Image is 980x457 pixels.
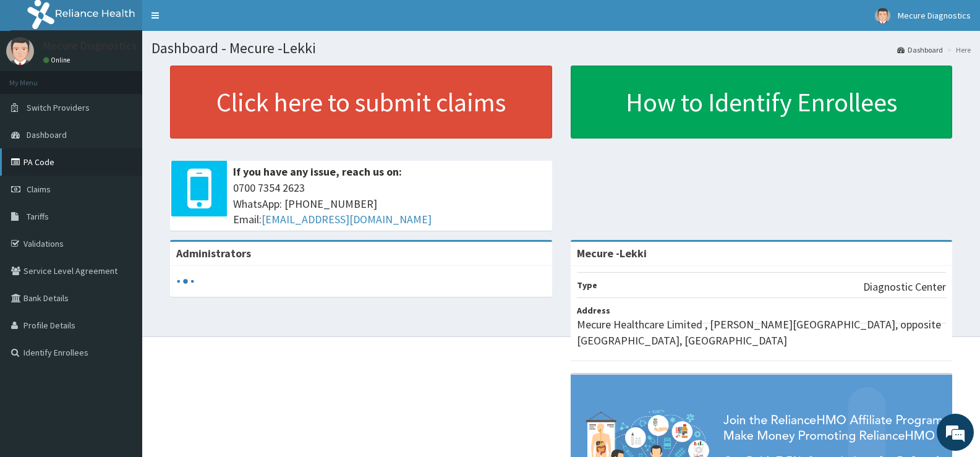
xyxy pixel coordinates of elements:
[27,129,67,140] span: Dashboard
[577,305,610,316] b: Address
[944,45,971,55] li: Here
[64,69,208,85] div: Chat with us now
[233,164,402,179] b: If you have any issue, reach us on:
[577,280,597,291] b: Type
[233,180,546,228] span: 0700 7354 2623 WhatsApp: [PHONE_NUMBER] Email:
[897,45,943,55] a: Dashboard
[43,56,73,64] a: Online
[176,246,251,260] b: Administrators
[27,102,90,113] span: Switch Providers
[6,37,34,65] img: User Image
[875,8,890,23] img: User Image
[6,316,236,359] textarea: Type your message and hit 'Enter'
[72,145,171,270] span: We're online!
[170,66,552,139] a: Click here to submit claims
[151,40,971,56] h1: Dashboard - Mecure -Lekki
[577,317,947,348] p: Mecure Healthcare Limited , [PERSON_NAME][GEOGRAPHIC_DATA], opposite [GEOGRAPHIC_DATA], [GEOGRAPH...
[262,212,432,226] a: [EMAIL_ADDRESS][DOMAIN_NAME]
[577,246,647,260] strong: Mecure -Lekki
[176,272,195,291] svg: audio-loading
[23,62,50,93] img: d_794563401_company_1708531726252_794563401
[43,40,137,51] p: Mecure Diagnostics
[203,6,232,36] div: Minimize live chat window
[27,184,51,195] span: Claims
[571,66,953,139] a: How to Identify Enrollees
[863,279,946,295] p: Diagnostic Center
[898,10,971,21] span: Mecure Diagnostics
[27,211,49,222] span: Tariffs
